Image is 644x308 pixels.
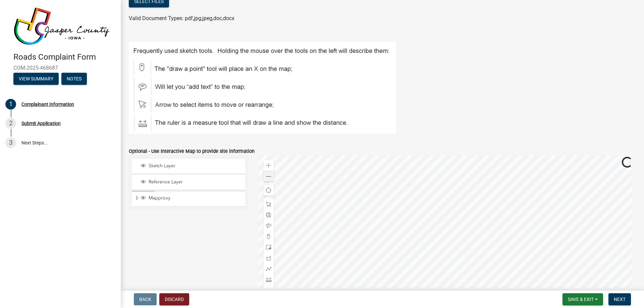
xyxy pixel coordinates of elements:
div: Find my location [263,185,274,196]
span: Reference Layer [147,179,243,185]
wm-modal-confirm: Notes [61,76,87,82]
ul: Layer List [131,157,246,208]
button: View Summary [13,73,59,85]
span: Mapproxy [147,195,243,201]
li: Mapproxy [132,191,245,206]
div: Reference Layer [140,179,243,186]
h4: Roads Complaint Form [13,52,115,62]
div: Mapproxy [140,195,243,202]
img: Map_Tools_f0d843b4-6100-4962-a8ad-302740984833.JPG [129,42,396,134]
div: Submit Application [21,121,61,126]
div: Zoom out [263,171,274,182]
img: Jasper County, Iowa [13,7,110,45]
span: Next [614,297,626,302]
span: Sketch Layer [147,163,243,169]
button: Save & Exit [562,293,603,305]
li: Sketch Layer [132,159,245,174]
li: Reference Layer [132,175,245,190]
span: Save & Exit [568,297,594,302]
div: 1 [5,99,16,110]
span: Valid Document Types: pdf,jpg,jpeg,doc,docx [129,15,234,21]
button: Back [134,293,157,305]
span: Back [139,297,151,302]
div: Complainant Information [21,102,74,107]
span: Expand [135,195,140,202]
div: 2 [5,118,16,129]
div: Sketch Layer [140,163,243,170]
wm-modal-confirm: Summary [13,76,59,82]
span: COM-2025-468687 [13,65,107,71]
button: Notes [61,73,87,85]
div: Zoom in [263,160,274,171]
button: Discard [159,293,189,305]
div: 3 [5,137,16,148]
button: Next [608,293,631,305]
label: Optional - Use Interactive Map to provide site information [129,149,255,154]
